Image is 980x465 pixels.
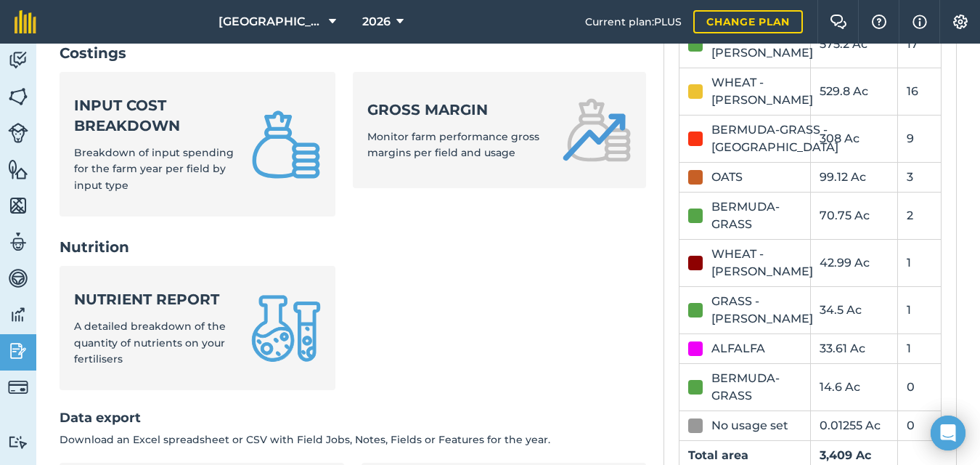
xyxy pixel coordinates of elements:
img: svg+xml;base64,PHN2ZyB4bWxucz0iaHR0cDovL3d3dy53My5vcmcvMjAwMC9zdmciIHdpZHRoPSI1NiIgaGVpZ2h0PSI2MC... [8,158,28,180]
div: No usage set [711,417,788,434]
div: BERMUDA-GRASS [711,198,801,233]
img: svg+xml;base64,PHN2ZyB4bWxucz0iaHR0cDovL3d3dy53My5vcmcvMjAwMC9zdmciIHdpZHRoPSIxNyIgaGVpZ2h0PSIxNy... [912,13,927,31]
div: BERMUDA-GRASS - [GEOGRAPHIC_DATA] [711,121,838,156]
img: svg+xml;base64,PD94bWwgdmVyc2lvbj0iMS4wIiBlbmNvZGluZz0idXRmLTgiPz4KPCEtLSBHZW5lcmF0b3I6IEFkb2JlIE... [8,49,28,71]
div: WHEAT - [PERSON_NAME] [711,246,813,280]
img: svg+xml;base64,PD94bWwgdmVyc2lvbj0iMS4wIiBlbmNvZGluZz0idXRmLTgiPz4KPCEtLSBHZW5lcmF0b3I6IEFkb2JlIE... [8,123,28,143]
strong: Total area [688,448,748,462]
td: 14.6 Ac [810,363,897,411]
td: 0.01255 Ac [810,411,897,440]
h2: Costings [60,43,646,63]
img: svg+xml;base64,PD94bWwgdmVyc2lvbj0iMS4wIiBlbmNvZGluZz0idXRmLTgiPz4KPCEtLSBHZW5lcmF0b3I6IEFkb2JlIE... [8,377,28,397]
img: svg+xml;base64,PD94bWwgdmVyc2lvbj0iMS4wIiBlbmNvZGluZz0idXRmLTgiPz4KPCEtLSBHZW5lcmF0b3I6IEFkb2JlIE... [8,304,28,325]
div: OATS [711,169,743,186]
td: 308 Ac [810,115,897,162]
td: 9 [897,115,941,162]
td: 3 [897,162,941,192]
td: 0 [897,363,941,411]
img: svg+xml;base64,PHN2ZyB4bWxucz0iaHR0cDovL3d3dy53My5vcmcvMjAwMC9zdmciIHdpZHRoPSI1NiIgaGVpZ2h0PSI2MC... [8,86,28,108]
td: 529.8 Ac [810,68,897,115]
div: ALFALFA [711,340,765,357]
td: 2 [897,192,941,239]
p: Download an Excel spreadsheet or CSV with Field Jobs, Notes, Fields or Features for the year. [60,432,646,448]
img: fieldmargin Logo [15,10,36,33]
img: Input cost breakdown [251,110,321,179]
strong: Gross margin [367,100,544,120]
img: A question mark icon [870,15,888,29]
td: 70.75 Ac [810,192,897,239]
h2: Nutrition [60,237,646,257]
strong: 3,409 Ac [820,448,871,462]
a: Gross marginMonitor farm performance gross margins per field and usage [353,72,646,188]
div: WHEAT - [PERSON_NAME] [711,74,813,109]
td: 1 [897,333,941,363]
img: Gross margin [562,95,632,165]
div: Open Intercom Messenger [931,416,965,450]
span: [GEOGRAPHIC_DATA] [219,13,323,31]
td: 33.61 Ac [810,333,897,363]
td: 16 [897,68,941,115]
td: 17 [897,20,941,68]
span: Current plan : PLUS [585,14,682,30]
span: Breakdown of input spending for the farm year per field by input type [74,146,234,192]
span: Monitor farm performance gross margins per field and usage [367,130,539,159]
span: 2026 [362,13,391,31]
a: Input cost breakdownBreakdown of input spending for the farm year per field by input type [60,72,335,217]
img: Nutrient report [251,294,321,363]
img: svg+xml;base64,PD94bWwgdmVyc2lvbj0iMS4wIiBlbmNvZGluZz0idXRmLTgiPz4KPCEtLSBHZW5lcmF0b3I6IEFkb2JlIE... [8,267,28,289]
span: A detailed breakdown of the quantity of nutrients on your fertilisers [74,320,226,365]
img: svg+xml;base64,PD94bWwgdmVyc2lvbj0iMS4wIiBlbmNvZGluZz0idXRmLTgiPz4KPCEtLSBHZW5lcmF0b3I6IEFkb2JlIE... [8,231,28,253]
img: svg+xml;base64,PD94bWwgdmVyc2lvbj0iMS4wIiBlbmNvZGluZz0idXRmLTgiPz4KPCEtLSBHZW5lcmF0b3I6IEFkb2JlIE... [8,340,28,362]
td: 575.2 Ac [810,20,897,68]
a: Nutrient reportA detailed breakdown of the quantity of nutrients on your fertilisers [60,266,335,390]
img: svg+xml;base64,PHN2ZyB4bWxucz0iaHR0cDovL3d3dy53My5vcmcvMjAwMC9zdmciIHdpZHRoPSI1NiIgaGVpZ2h0PSI2MC... [8,195,28,217]
strong: Nutrient report [74,289,234,310]
a: Change plan [693,10,803,33]
td: 1 [897,286,941,333]
td: 42.99 Ac [810,239,897,286]
strong: Input cost breakdown [74,95,234,136]
h2: Data export [60,408,646,429]
div: BERMUDA-GRASS [711,370,801,405]
img: Two speech bubbles overlapping with the left bubble in the forefront [830,15,847,29]
img: svg+xml;base64,PD94bWwgdmVyc2lvbj0iMS4wIiBlbmNvZGluZz0idXRmLTgiPz4KPCEtLSBHZW5lcmF0b3I6IEFkb2JlIE... [8,435,28,449]
div: GRASS - [PERSON_NAME] [711,293,813,328]
div: GRASS - [PERSON_NAME] [711,27,813,62]
td: 0 [897,411,941,440]
img: A cog icon [952,15,969,29]
td: 1 [897,239,941,286]
td: 34.5 Ac [810,286,897,333]
td: 99.12 Ac [810,162,897,192]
